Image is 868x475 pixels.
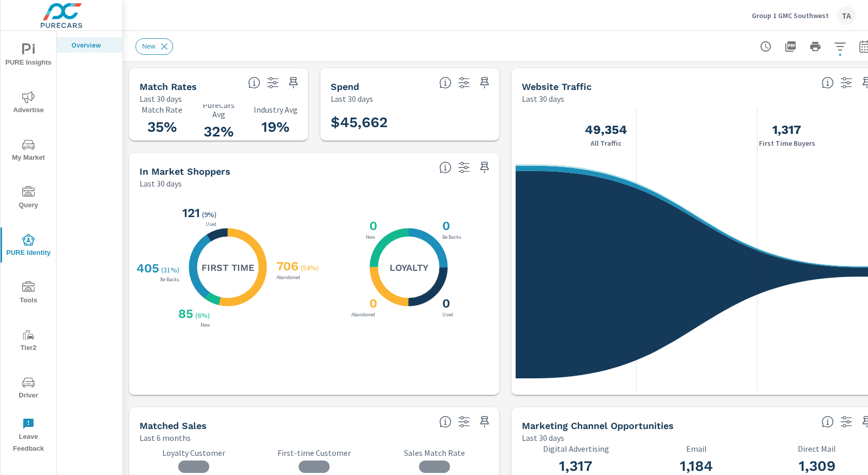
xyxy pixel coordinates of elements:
h5: Marketing Channel Opportunities [522,420,674,431]
h3: 19% [253,118,298,136]
p: Last 6 months [139,432,191,444]
h3: 0 [440,219,450,233]
span: Save this to your personalized report [476,74,493,91]
p: Group 1 GMC Southwest [752,11,829,20]
span: Save this to your personalized report [285,74,302,91]
p: Be Backs [158,277,181,282]
p: Industry Avg [253,105,298,114]
h3: 0 [367,219,377,233]
h3: 405 [134,261,159,275]
p: ( 6% ) [195,311,212,320]
div: New [135,38,173,55]
h3: 85 [176,307,193,321]
span: Query [4,186,53,211]
p: ( 9% ) [202,210,219,219]
h3: 1,184 [642,457,750,475]
button: "Export Report to PDF" [780,36,801,57]
h5: In Market Shoppers [139,166,230,177]
span: Loyalty: Matched has purchased from the dealership before and has exhibited a preference through ... [439,161,452,174]
span: Driver [4,376,53,402]
span: My Market [4,139,53,164]
h3: $45,662 [331,114,388,131]
h3: 32% [196,123,241,141]
span: Matched shoppers that can be exported to each channel type. This is targetable traffic. [822,416,834,428]
h3: 35% [139,118,184,136]
span: Match rate: % of Identifiable Traffic. Pure Identity avg: Avg match rate of all PURE Identity cus... [248,76,260,89]
p: Sales Match Rate [381,448,489,458]
span: Save this to your personalized report [476,159,493,176]
span: Loyalty: Matches that have purchased from the dealership before and purchased within the timefram... [439,416,452,428]
span: PURE Identity [4,234,53,259]
p: Match Rate [139,105,184,114]
h5: Match Rates [139,81,197,92]
button: Apply Filters [830,36,850,57]
h3: 0 [367,296,377,311]
p: Used [440,312,455,317]
h3: 0 [440,296,450,311]
p: Last 30 days [139,93,182,105]
p: Digital Advertising [522,444,630,453]
span: Total PureCars DigAdSpend. Data sourced directly from the Ad Platforms. Non-Purecars DigAd client... [439,76,452,89]
h3: 706 [274,259,299,273]
p: Used [204,222,219,227]
h3: 121 [180,206,200,220]
p: ( 54% ) [301,263,321,272]
span: All traffic is the data we start with. It’s unique personas over a 30-day period. We don’t consid... [822,76,834,89]
span: Tools [4,281,53,307]
p: First-time Customer [260,448,368,458]
p: Email [642,444,750,453]
p: Be Backs [440,235,463,240]
p: Last 30 days [522,93,564,105]
p: New [198,323,212,328]
p: Overview [71,40,114,50]
p: PureCars Avg [196,100,241,119]
span: Save this to your personalized report [476,413,493,430]
p: Last 30 days [522,432,564,444]
h5: Website Traffic [522,81,592,92]
p: ( 31% ) [161,265,181,274]
h5: First Time [202,262,254,273]
h5: Spend [331,81,359,92]
span: Leave Feedback [4,418,53,455]
div: nav menu [1,31,56,459]
p: Abandoned [274,275,302,280]
span: Advertise [4,91,53,116]
p: New [364,235,377,240]
button: Print Report [805,36,826,57]
div: TA [837,6,856,25]
h5: Loyalty [390,262,428,273]
p: Loyalty Customer [139,448,247,458]
p: Last 30 days [139,177,182,190]
h5: Matched Sales [139,420,207,431]
span: PURE Insights [4,43,53,69]
h3: 1,317 [522,457,630,475]
p: Abandoned [349,312,377,317]
span: New [136,42,162,50]
div: Overview [57,37,122,53]
p: Last 30 days [331,93,373,105]
span: Tier2 [4,329,53,354]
